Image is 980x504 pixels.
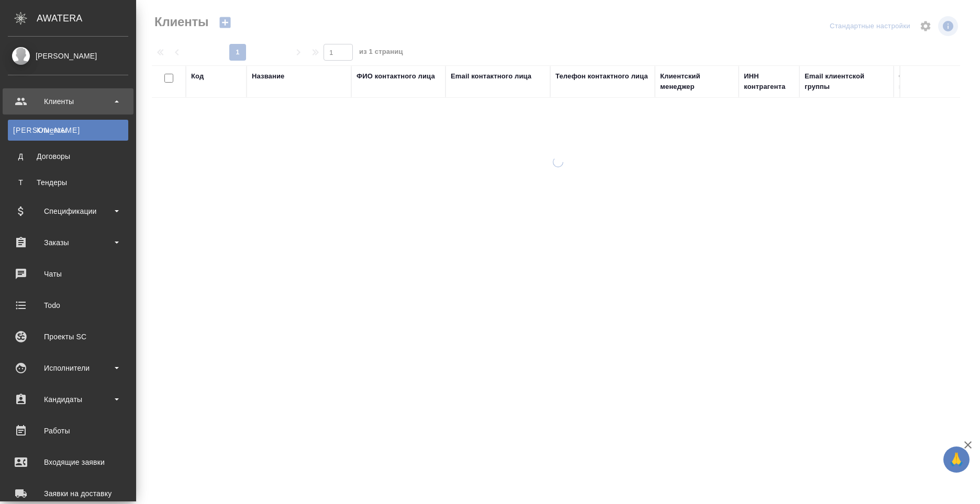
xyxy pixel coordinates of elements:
[13,151,123,162] div: Договоры
[191,71,204,82] div: Код
[8,235,128,250] div: Заказы
[555,71,648,82] div: Телефон контактного лица
[8,297,128,313] div: Todo
[8,360,128,376] div: Исполнители
[8,146,128,167] a: ДДоговоры
[252,71,284,82] div: Название
[8,120,128,141] a: [PERSON_NAME]Клиенты
[3,418,133,444] a: Работы
[943,446,970,473] button: 🙏
[451,71,531,82] div: Email контактного лица
[744,71,794,92] div: ИНН контрагента
[3,261,133,287] a: Чаты
[357,71,435,82] div: ФИО контактного лица
[37,8,136,29] div: AWATERA
[13,177,123,188] div: Тендеры
[3,449,133,475] a: Входящие заявки
[13,125,123,135] div: Клиенты
[805,71,888,92] div: Email клиентской группы
[8,486,128,501] div: Заявки на доставку
[8,454,128,470] div: Входящие заявки
[8,172,128,193] a: ТТендеры
[899,71,972,92] div: Ответственная команда
[8,392,128,407] div: Кандидаты
[660,71,733,92] div: Клиентский менеджер
[8,94,128,109] div: Клиенты
[8,423,128,439] div: Работы
[3,292,133,318] a: Todo
[8,329,128,345] div: Проекты SC
[3,324,133,350] a: Проекты SC
[948,449,965,471] span: 🙏
[8,50,128,62] div: [PERSON_NAME]
[8,203,128,219] div: Спецификации
[8,266,128,282] div: Чаты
